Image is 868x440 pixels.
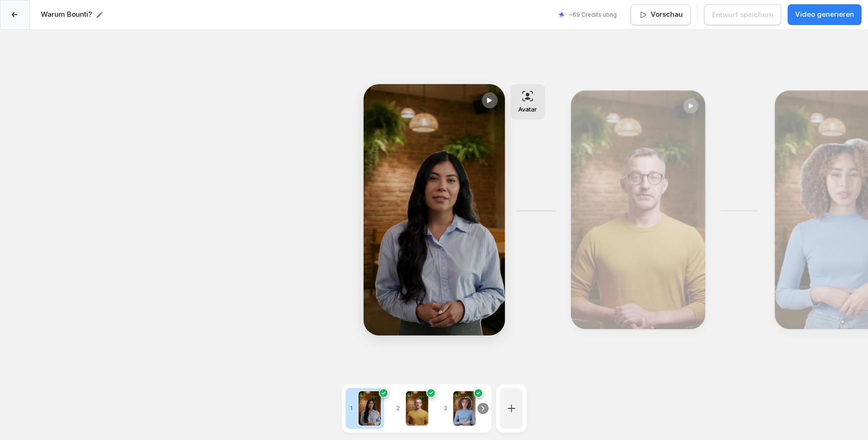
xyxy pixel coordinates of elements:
div: Entwurf speichern [712,10,773,20]
button: Entwurf speichern [704,4,781,25]
p: 3 [441,404,450,413]
p: Vorschau [651,9,683,20]
h2: Warum Bounti? [41,9,92,20]
p: 2 [393,404,403,413]
p: Avatar [518,105,537,113]
button: Video generieren [788,4,861,25]
button: Vorschau [631,4,691,25]
p: 1 [347,404,355,413]
p: ~69 Credits übrig [569,11,617,19]
p: Video generieren [795,9,854,20]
